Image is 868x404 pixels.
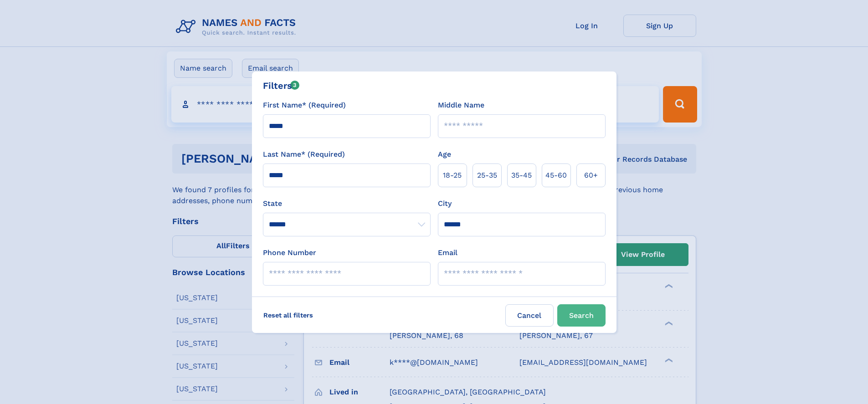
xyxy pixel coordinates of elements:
[257,304,319,326] label: Reset all filters
[477,170,497,181] span: 25‑35
[438,100,484,111] label: Middle Name
[505,304,554,327] label: Cancel
[263,79,300,92] div: Filters
[584,170,598,181] span: 60+
[263,198,431,209] label: State
[263,100,346,111] label: First Name* (Required)
[263,149,345,160] label: Last Name* (Required)
[511,170,532,181] span: 35‑45
[557,304,606,327] button: Search
[438,198,452,209] label: City
[438,149,451,160] label: Age
[443,170,462,181] span: 18‑25
[263,247,316,258] label: Phone Number
[545,170,567,181] span: 45‑60
[438,247,457,258] label: Email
